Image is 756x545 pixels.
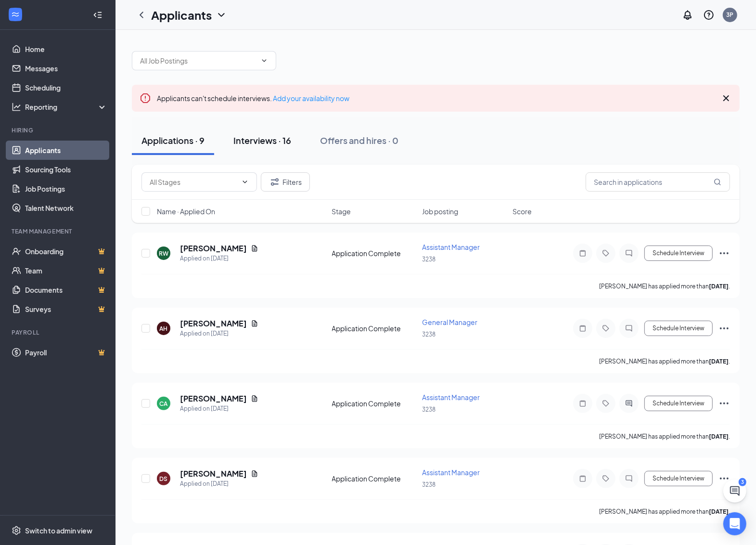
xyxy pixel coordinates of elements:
[251,245,258,252] svg: Document
[599,432,730,441] p: [PERSON_NAME] has applied more than .
[682,9,693,21] svg: Notifications
[12,526,21,535] svg: Settings
[269,176,281,188] svg: Filter
[25,78,107,97] a: Scheduling
[25,299,107,319] a: SurveysCrown
[11,10,20,19] svg: WorkstreamLogo
[513,207,532,216] span: Score
[251,470,258,478] svg: Document
[586,172,730,192] input: Search in applications
[422,243,480,251] span: Assistant Manager
[718,398,730,409] svg: Ellipses
[422,256,436,263] span: 3238
[12,126,105,134] div: Hiring
[25,261,107,280] a: TeamCrown
[718,323,730,334] svg: Ellipses
[12,328,105,337] div: Payroll
[729,485,741,497] svg: ChatActive
[157,207,215,216] span: Name · Applied On
[600,475,612,482] svg: Tag
[180,318,247,329] h5: [PERSON_NAME]
[150,177,237,187] input: All Stages
[714,178,721,186] svg: MagnifyingGlass
[25,39,107,59] a: Home
[709,358,729,365] b: [DATE]
[25,242,107,261] a: OnboardingCrown
[723,512,746,535] div: Open Intercom Messenger
[320,134,398,146] div: Offers and hires · 0
[233,134,291,146] div: Interviews · 16
[599,282,730,290] p: [PERSON_NAME] has applied more than .
[709,508,729,515] b: [DATE]
[739,478,746,486] div: 3
[709,283,729,290] b: [DATE]
[25,179,107,198] a: Job Postings
[251,395,258,402] svg: Document
[216,9,227,21] svg: ChevronDown
[180,393,247,404] h5: [PERSON_NAME]
[422,468,480,477] span: Assistant Manager
[422,207,458,216] span: Job posting
[720,92,732,104] svg: Cross
[644,471,713,486] button: Schedule Interview
[140,55,256,66] input: All Job Postings
[141,134,205,146] div: Applications · 9
[160,400,168,408] div: CA
[600,249,612,257] svg: Tag
[273,94,349,103] a: Add your availability now
[577,324,589,332] svg: Note
[241,178,249,186] svg: ChevronDown
[723,480,746,503] button: ChatActive
[600,400,612,407] svg: Tag
[93,10,103,20] svg: Collapse
[180,243,247,254] h5: [PERSON_NAME]
[422,481,436,488] span: 3238
[577,475,589,482] svg: Note
[623,249,635,257] svg: ChatInactive
[157,94,349,103] span: Applicants can't schedule interviews.
[25,141,107,160] a: Applicants
[718,473,730,484] svg: Ellipses
[727,11,734,19] div: 3P
[151,7,212,23] h1: Applicants
[25,59,107,78] a: Messages
[703,9,715,21] svg: QuestionInfo
[718,247,730,259] svg: Ellipses
[332,248,417,258] div: Application Complete
[251,320,258,327] svg: Document
[180,468,247,479] h5: [PERSON_NAME]
[160,324,168,333] div: AH
[180,404,258,414] div: Applied on [DATE]
[422,318,477,326] span: General Manager
[332,399,417,408] div: Application Complete
[180,254,258,263] div: Applied on [DATE]
[644,321,713,336] button: Schedule Interview
[422,393,480,402] span: Assistant Manager
[261,172,310,192] button: Filter Filters
[422,406,436,413] span: 3238
[600,324,612,332] svg: Tag
[422,331,436,338] span: 3238
[25,102,108,112] div: Reporting
[12,102,21,112] svg: Analysis
[25,160,107,179] a: Sourcing Tools
[160,475,168,483] div: DS
[25,343,107,362] a: PayrollCrown
[332,474,417,483] div: Application Complete
[25,280,107,299] a: DocumentsCrown
[577,249,589,257] svg: Note
[260,57,268,65] svg: ChevronDown
[180,329,258,338] div: Applied on [DATE]
[623,475,635,482] svg: ChatInactive
[577,400,589,407] svg: Note
[644,396,713,411] button: Schedule Interview
[644,246,713,261] button: Schedule Interview
[623,400,635,407] svg: ActiveChat
[25,198,107,218] a: Talent Network
[332,207,351,216] span: Stage
[599,357,730,365] p: [PERSON_NAME] has applied more than .
[159,249,168,258] div: RW
[12,227,105,235] div: Team Management
[180,479,258,489] div: Applied on [DATE]
[332,324,417,333] div: Application Complete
